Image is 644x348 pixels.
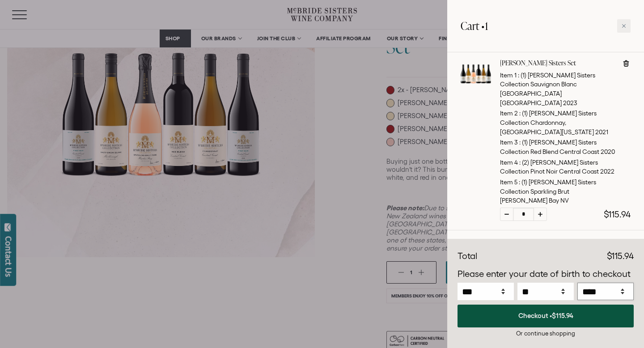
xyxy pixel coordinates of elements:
span: $115.94 [607,251,634,261]
span: $115.94 [604,209,631,219]
span: (2) [PERSON_NAME] Sisters Collection Pinot Noir Central Coast 2022 [500,159,614,175]
span: Item 4 [500,159,518,166]
span: (1) [PERSON_NAME] Sisters Collection Red Blend Central Coast 2020 [500,139,615,155]
a: [PERSON_NAME] Sisters Set [500,59,615,68]
span: (1) [PERSON_NAME] Sisters Collection Chardonnay, [GEOGRAPHIC_DATA][US_STATE] 2021 [500,110,608,135]
h2: Cart • [461,13,488,38]
span: (1) [PERSON_NAME] Sisters Collection Sparkling Brut [PERSON_NAME] Bay NV [500,178,596,204]
p: Please enter your date of birth to checkout [458,267,634,281]
span: : [519,110,521,117]
div: Or continue shopping [458,329,634,338]
a: McBride Sisters Set [461,81,491,91]
span: (1) [PERSON_NAME] Sisters Collection Sauvignon Blanc [GEOGRAPHIC_DATA] [GEOGRAPHIC_DATA] 2023 [500,72,595,106]
span: : [519,159,521,166]
span: Item 3 [500,139,518,146]
span: Item 2 [500,110,518,117]
div: Total [458,250,477,263]
span: : [518,72,519,79]
button: Checkout •$115.94 [458,305,634,327]
span: $115.94 [552,312,573,319]
span: Item 1 [500,72,517,79]
span: 1 [485,18,488,33]
span: : [519,139,521,146]
span: : [519,178,520,186]
span: Item 5 [500,178,517,186]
